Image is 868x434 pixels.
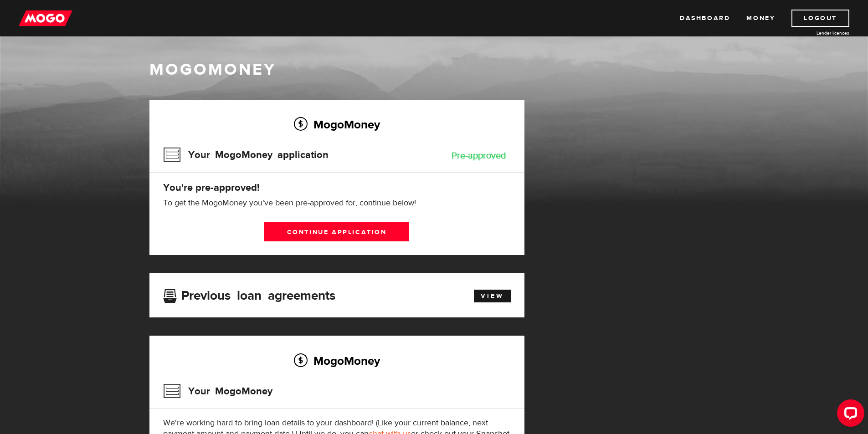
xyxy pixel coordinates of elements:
[163,115,511,134] h2: MogoMoney
[149,60,719,79] h1: MogoMoney
[163,351,511,370] h2: MogoMoney
[830,396,868,434] iframe: LiveChat chat widget
[163,143,329,167] h3: Your MogoMoney application
[163,379,272,403] h3: Your MogoMoney
[452,151,506,160] div: Pre-approved
[680,10,730,27] a: Dashboard
[791,10,849,27] a: Logout
[19,10,72,27] img: mogo_logo-11ee424be714fa7cbb0f0f49df9e16ec.png
[781,30,849,36] a: Lender licences
[746,10,775,27] a: Money
[474,290,511,302] a: View
[264,222,409,241] a: Continue application
[163,198,511,209] p: To get the MogoMoney you've been pre-approved for, continue below!
[163,288,335,300] h3: Previous loan agreements
[163,181,511,194] h4: You're pre-approved!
